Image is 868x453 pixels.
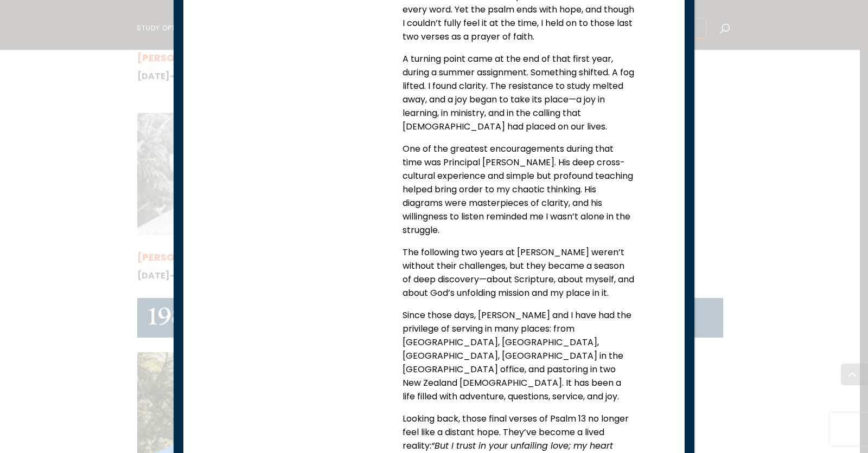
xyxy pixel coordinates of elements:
[403,308,634,412] p: Since those days, [PERSON_NAME] and I have had the privilege of serving in many places: from [GEO...
[403,52,634,142] p: A turning point came at the end of that first year, during a summer assignment. Something shifted...
[403,142,634,245] p: One of the greatest encouragements during that time was Principal [PERSON_NAME]. His deep cross-c...
[403,245,634,308] p: The following two years at [PERSON_NAME] weren’t without their challenges, but they became a seas...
